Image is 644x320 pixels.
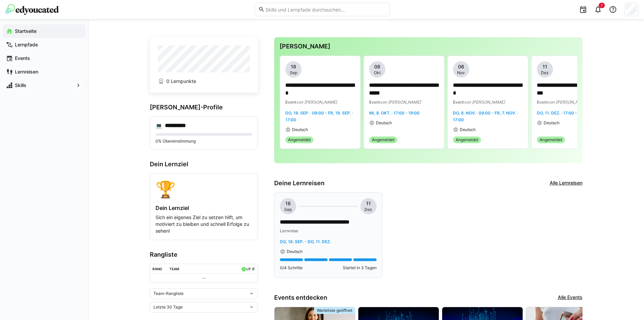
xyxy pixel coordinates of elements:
span: Sep [284,207,292,212]
h3: Deine Lernreisen [274,179,325,187]
span: 06 [458,63,464,70]
span: Dez [364,207,372,212]
div: 🏆 [156,179,252,199]
div: 💻️ [156,122,162,129]
h3: [PERSON_NAME]-Profile [150,104,258,111]
span: Deutsch [287,249,303,254]
p: Startet in 3 Tagen [343,265,377,271]
div: Team [169,267,179,271]
p: Sich ein eigenes Ziel zu setzen hilft, um motiviert zu bleiben und schnell Erfolge zu sehen! [156,214,252,234]
h4: Dein Lernziel [156,205,252,211]
p: 0% Übereinstimmung [156,138,252,144]
span: Dez [541,70,549,76]
h3: [PERSON_NAME] [280,43,577,50]
span: Do, 6. Nov. · 09:00 - Fr, 7. Nov. · 17:00 [453,110,518,122]
span: 0 Lernpunkte [166,78,196,85]
span: Nov [457,70,465,76]
span: Do, 18. Sep. - Do, 11. Dez. [280,239,331,244]
span: Warteliste geöffnet [317,308,352,313]
span: Event [537,100,548,105]
span: Deutsch [292,127,308,132]
span: Deutsch [376,120,392,126]
span: 7 [601,3,603,7]
span: Event [285,100,296,105]
span: 08 [374,63,380,70]
a: Alle Lernreisen [550,179,582,187]
span: Angemeldet [372,137,395,143]
span: von [PERSON_NAME] [296,100,337,105]
span: Deutsch [544,120,559,126]
div: Rang [152,267,162,271]
span: von [PERSON_NAME] [380,100,421,105]
span: Sep [290,70,297,76]
span: Event [369,100,380,105]
span: 11 [366,200,371,207]
span: Do, 11. Dez. · 17:00 - 19:00 [537,110,589,115]
div: LP [246,267,251,271]
h3: Dein Lernziel [150,161,258,168]
span: Angemeldet [288,137,311,143]
h3: Rangliste [150,251,258,258]
span: 18 [285,200,291,207]
p: 0/4 Schritte [280,265,303,271]
a: Alle Events [558,294,582,301]
span: Deutsch [460,127,476,132]
span: Angemeldet [540,137,562,143]
span: von [PERSON_NAME] [548,100,589,105]
span: Team-Rangliste [153,291,184,296]
h3: Events entdecken [274,294,327,301]
span: Lernreise [280,228,298,233]
a: ø [252,265,255,271]
input: Skills und Lernpfade durchsuchen… [265,6,386,13]
span: 18 [291,63,296,70]
span: 11 [543,63,547,70]
span: Mi, 8. Okt. · 17:00 - 19:00 [369,110,420,115]
span: Event [453,100,464,105]
span: Do, 18. Sep. · 09:00 - Fr, 19. Sep. · 17:00 [285,110,353,122]
span: Angemeldet [456,137,478,143]
span: von [PERSON_NAME] [464,100,505,105]
span: Letzte 30 Tage [153,304,183,310]
span: Okt [374,70,381,76]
